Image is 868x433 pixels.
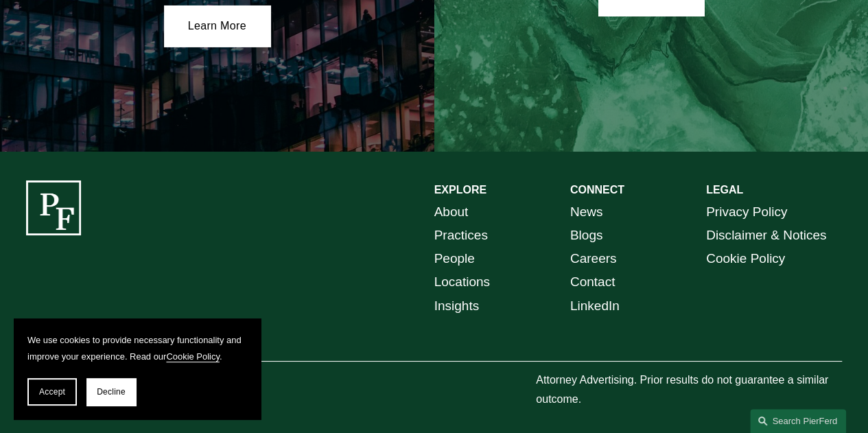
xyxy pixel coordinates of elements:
strong: LEGAL [706,184,743,196]
strong: EXPLORE [434,184,486,196]
a: Contact [570,270,615,294]
a: Privacy Policy [706,200,787,224]
a: News [570,200,603,224]
a: People [434,247,475,270]
a: Careers [570,247,617,270]
p: We use cookies to provide necessary functionality and improve your experience. Read our . [27,332,247,364]
span: Decline [97,387,126,397]
a: About [434,200,469,224]
button: Accept [27,378,77,406]
a: Disclaimer & Notices [706,224,826,247]
strong: CONNECT [570,184,624,196]
a: LinkedIn [570,294,620,318]
span: Accept [39,387,65,397]
a: Locations [434,270,490,294]
button: Decline [86,378,136,406]
section: Cookie banner [14,318,261,419]
p: Attorney Advertising. Prior results do not guarantee a similar outcome. [536,371,842,410]
a: Practices [434,224,488,247]
a: Cookie Policy [166,351,220,362]
a: Insights [434,294,480,318]
a: Cookie Policy [706,247,785,270]
a: Learn More [164,5,270,47]
a: Blogs [570,224,603,247]
a: Search this site [750,409,846,433]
